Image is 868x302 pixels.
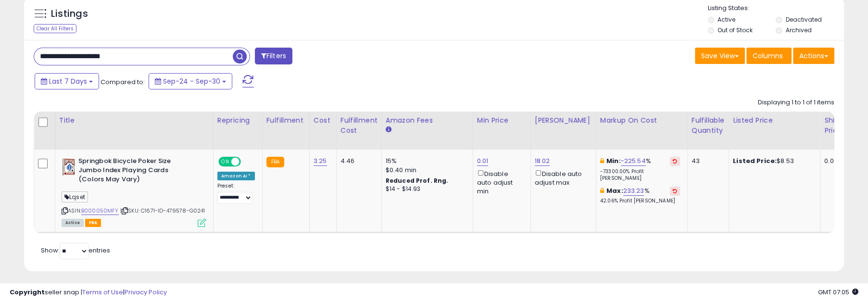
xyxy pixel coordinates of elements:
button: Sep-24 - Sep-30 [149,73,232,89]
a: 18.02 [535,156,550,166]
span: | SKU: C1671-ID-479578-G0241 [120,207,205,214]
div: Min Price [477,115,527,126]
span: Lqset [62,191,88,202]
div: seller snap | | [10,288,167,297]
a: B000050MFY [81,207,119,215]
a: 0.01 [477,156,489,166]
div: Preset: [217,183,255,204]
div: $8.53 [733,157,813,165]
span: Compared to: [101,77,145,87]
button: Actions [793,48,834,64]
div: ASIN: [62,157,206,226]
div: Clear All Filters [34,24,76,33]
label: Out of Stock [717,26,752,34]
button: Last 7 Days [35,73,99,89]
div: % [600,157,680,181]
div: $0.40 min [386,166,465,175]
span: Sep-24 - Sep-30 [163,76,220,86]
div: 15% [386,157,465,165]
p: Listing States: [708,4,844,13]
div: Title [59,115,209,126]
a: 233.23 [623,186,644,196]
b: Listed Price: [733,156,777,165]
label: Deactivated [785,15,821,24]
label: Active [717,15,735,24]
div: Cost [314,115,332,126]
div: 0.00 [824,157,840,165]
a: Privacy Policy [125,288,167,297]
div: Ship Price [824,115,843,136]
div: Displaying 1 to 1 of 1 items [758,98,834,107]
button: Save View [695,48,745,64]
span: 2025-10-8 07:05 GMT [818,288,858,297]
a: -225.54 [621,156,646,166]
label: Archived [785,26,811,34]
div: Disable auto adjust min [477,168,523,196]
b: Min: [606,156,621,165]
button: Filters [255,48,292,64]
span: Show: entries [41,246,110,255]
h5: Listings [51,7,88,21]
p: -73300.00% Profit [PERSON_NAME] [600,168,680,182]
div: Amazon Fees [386,115,469,126]
span: Columns [753,51,783,61]
div: Fulfillment Cost [340,115,377,136]
div: Disable auto adjust max [535,168,589,187]
span: ON [219,158,231,166]
div: Listed Price [733,115,816,126]
div: Markup on Cost [600,115,683,126]
div: Repricing [217,115,258,126]
button: Columns [746,48,792,64]
b: Springbok Bicycle Poker Size Jumbo Index Playing Cards (Colors May Vary) [78,157,195,186]
b: Reduced Prof. Rng. [386,176,449,185]
div: Amazon AI * [217,172,255,180]
div: Fulfillable Quantity [692,115,725,136]
strong: Copyright [10,288,45,297]
div: 4.46 [340,157,374,165]
div: 43 [692,157,721,165]
span: OFF [239,158,255,166]
small: FBA [266,157,284,167]
span: All listings currently available for purchase on Amazon [62,219,84,227]
div: Fulfillment [266,115,305,126]
small: Amazon Fees. [386,126,391,134]
span: FBA [85,219,101,227]
a: Terms of Use [82,288,123,297]
p: 42.06% Profit [PERSON_NAME] [600,198,680,204]
div: % [600,187,680,204]
th: The percentage added to the cost of goods (COGS) that forms the calculator for Min & Max prices. [596,112,687,150]
b: Max: [606,186,623,195]
div: $14 - $14.93 [386,185,465,193]
a: 3.25 [314,156,327,166]
img: 51RKIS2J41L._SL40_.jpg [62,157,76,176]
span: Last 7 Days [49,76,87,86]
div: [PERSON_NAME] [535,115,592,126]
